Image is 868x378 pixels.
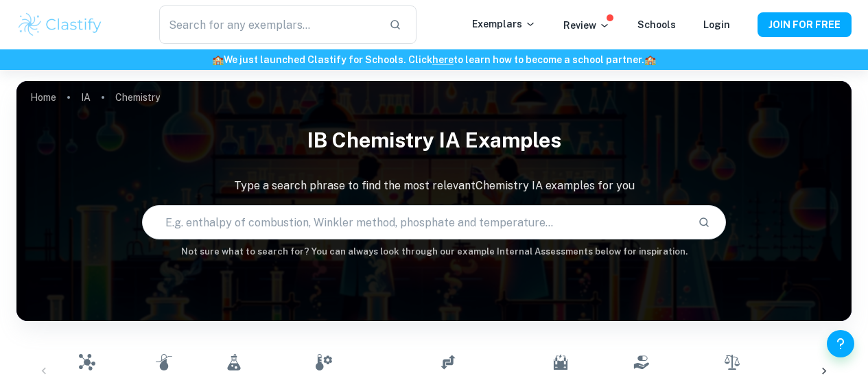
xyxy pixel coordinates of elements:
[472,16,536,32] p: Exemplars
[143,203,688,241] input: E.g. enthalpy of combustion, Winkler method, phosphate and temperature...
[637,19,676,30] a: Schools
[16,245,852,259] h6: Not sure what to search for? You can always look through our example Internal Assessments below f...
[212,54,224,65] span: 🏫
[432,54,454,65] a: here
[115,90,160,105] p: Chemistry
[16,11,104,38] img: Clastify logo
[3,52,865,67] h6: We just launched Clastify for Schools. Click to learn how to become a school partner.
[827,330,854,357] button: Help and Feedback
[81,88,91,107] a: IA
[16,119,852,161] h1: IB Chemistry IA examples
[692,211,716,234] button: Search
[16,178,852,194] p: Type a search phrase to find the most relevant Chemistry IA examples for you
[159,5,379,44] input: Search for any exemplars...
[30,88,56,107] a: Home
[703,19,730,30] a: Login
[758,12,852,37] button: JOIN FOR FREE
[563,18,610,33] p: Review
[644,54,656,65] span: 🏫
